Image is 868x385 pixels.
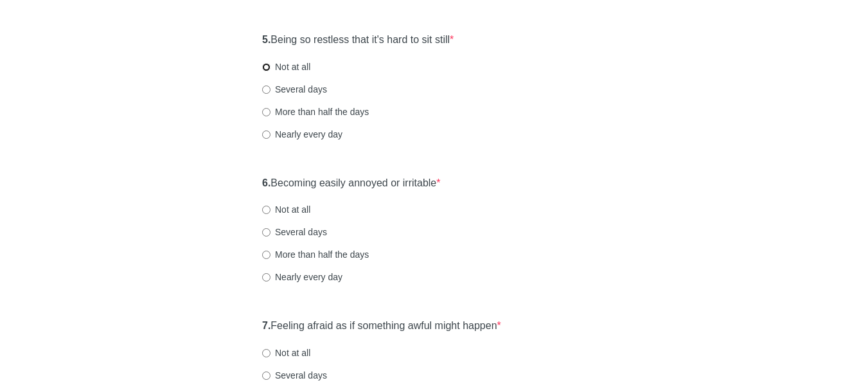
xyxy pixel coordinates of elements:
[262,251,270,259] input: More than half the days
[262,63,270,71] input: Not at all
[262,108,270,116] input: More than half the days
[262,177,270,188] strong: 6.
[262,248,369,261] label: More than half the days
[262,60,310,73] label: Not at all
[262,33,454,48] label: Being so restless that it's hard to sit still
[262,228,270,237] input: Several days
[262,369,327,382] label: Several days
[262,85,270,94] input: Several days
[262,273,270,282] input: Nearly every day
[262,176,441,191] label: Becoming easily annoyed or irritable
[262,319,501,334] label: Feeling afraid as if something awful might happen
[262,271,342,283] label: Nearly every day
[262,226,327,238] label: Several days
[262,105,369,118] label: More than half the days
[262,130,270,139] input: Nearly every day
[262,320,270,331] strong: 7.
[262,372,270,380] input: Several days
[262,83,327,96] label: Several days
[262,206,270,214] input: Not at all
[262,203,310,216] label: Not at all
[262,128,342,141] label: Nearly every day
[262,346,310,359] label: Not at all
[262,349,270,357] input: Not at all
[262,34,270,45] strong: 5.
